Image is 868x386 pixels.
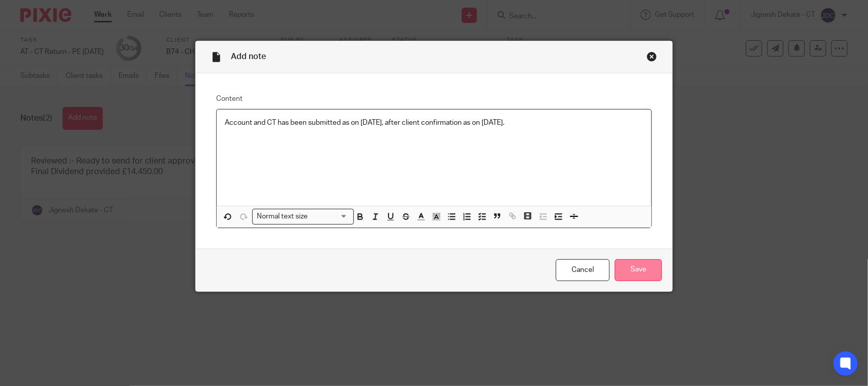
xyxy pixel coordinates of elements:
input: Search for option [311,211,348,222]
label: Content [216,94,652,104]
div: Search for option [252,209,354,225]
span: Normal text size [255,211,310,222]
span: Add note [231,52,266,61]
p: Account and CT has been submitted as on [DATE], after client confirmation as on [DATE]. [225,118,643,128]
input: Save [615,259,662,281]
a: Cancel [556,259,610,281]
div: Close this dialog window [647,51,657,62]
